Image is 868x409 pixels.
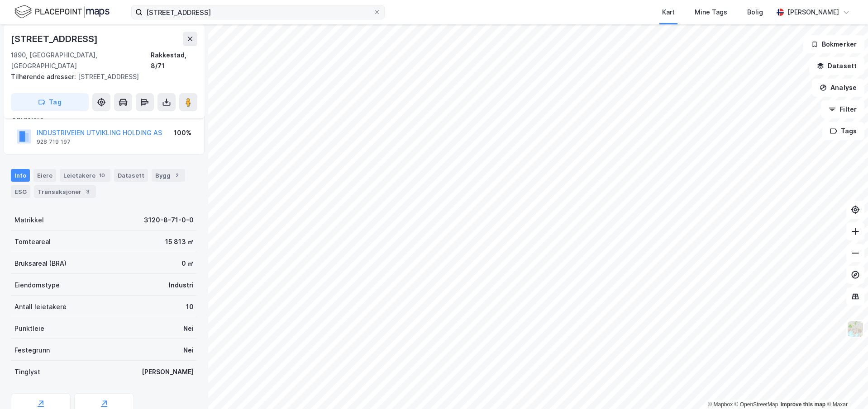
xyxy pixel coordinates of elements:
div: Matrikkel [14,215,44,226]
div: 15 813 ㎡ [165,236,194,247]
div: Tinglyst [14,367,40,377]
div: Festegrunn [14,345,50,356]
div: Punktleie [14,323,44,334]
div: Antall leietakere [14,301,67,312]
div: 10 [186,301,194,312]
div: Kart [662,7,675,18]
div: Industri [169,280,194,291]
img: logo.f888ab2527a4732fd821a326f86c7f29.svg [14,4,110,20]
div: Nei [183,323,194,334]
div: [PERSON_NAME] [787,7,839,18]
div: [STREET_ADDRESS] [11,32,100,46]
div: 1890, [GEOGRAPHIC_DATA], [GEOGRAPHIC_DATA] [11,50,151,71]
div: Bolig [747,7,763,18]
div: Datasett [114,169,148,182]
div: 2 [172,171,181,180]
iframe: Chat Widget [823,366,868,409]
div: Nei [183,345,194,356]
span: Tilhørende adresser: [11,73,78,80]
div: Rakkestad, 8/71 [151,50,197,71]
div: Kontrollprogram for chat [823,366,868,409]
div: 0 ㎡ [181,258,194,269]
button: Bokmerker [803,35,864,53]
div: Tomteareal [14,236,51,247]
button: Tags [822,122,864,140]
div: ESG [11,185,30,198]
a: Mapbox [708,401,733,408]
button: Tag [11,93,89,111]
div: Mine Tags [695,7,727,18]
input: Søk på adresse, matrikkel, gårdeiere, leietakere eller personer [143,5,373,19]
button: Datasett [809,57,864,75]
div: Bruksareal (BRA) [14,258,67,269]
div: Bygg [152,169,185,182]
img: Z [847,320,864,338]
div: Info [11,169,30,182]
div: 3 [83,187,92,196]
a: Improve this map [781,401,825,408]
div: 3120-8-71-0-0 [144,215,194,226]
div: Transaksjoner [34,185,96,198]
div: 928 719 197 [37,138,71,146]
a: OpenStreetMap [734,401,778,408]
button: Analyse [812,79,864,97]
div: 100% [174,127,191,138]
div: Eiere [33,169,56,182]
div: [PERSON_NAME] [142,367,194,377]
div: Eiendomstype [14,280,60,291]
button: Filter [821,100,864,118]
div: Leietakere [60,169,110,182]
div: 10 [97,171,107,180]
div: [STREET_ADDRESS] [11,71,190,82]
